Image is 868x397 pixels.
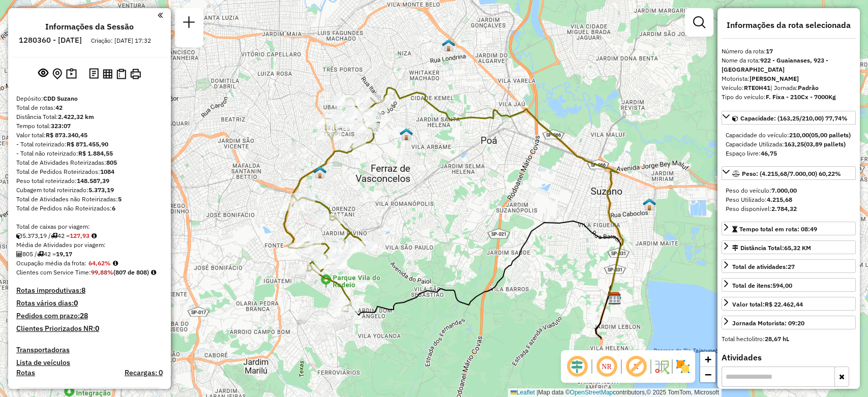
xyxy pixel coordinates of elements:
i: Cubagem total roteirizado [16,233,22,239]
div: Total de Atividades não Roteirizadas: [16,195,163,204]
strong: 27 [788,263,795,270]
h4: Informações da rota selecionada [722,20,856,30]
img: DS Teste [313,166,326,179]
a: Zoom out [700,367,715,382]
strong: 28,67 hL [765,335,789,343]
div: Criação: [DATE] 17:32 [87,36,155,45]
div: Capacidade Utilizada: [726,140,852,149]
i: Total de rotas [51,233,57,239]
strong: 42 [55,104,63,111]
span: Peso: (4.215,68/7.000,00) 60,22% [742,170,841,177]
div: Total de caixas por viagem: [16,222,163,231]
a: Nova sessão e pesquisa [179,12,199,35]
a: Peso: (4.215,68/7.000,00) 60,22% [722,166,856,180]
span: − [705,368,711,381]
button: Painel de Sugestão [64,66,79,82]
div: Total de Pedidos não Roteirizados: [16,204,163,213]
strong: 5 [118,195,122,203]
a: OpenStreetMap [570,389,613,396]
h4: Rotas vários dias: [16,299,163,308]
a: Valor total:R$ 22.462,44 [722,297,856,311]
div: Distância Total: [732,243,811,253]
strong: 922 - Guaianases, 923 - [GEOGRAPHIC_DATA] [722,56,828,73]
strong: 805 [106,159,117,166]
strong: 0 [95,324,99,333]
strong: 127,93 [70,232,89,239]
a: Capacidade: (163,25/210,00) 77,74% [722,111,856,125]
button: Visualizar relatório de Roteirização [101,67,114,80]
div: Peso: (4.215,68/7.000,00) 60,22% [722,182,856,218]
a: Leaflet [511,389,535,396]
strong: 594,00 [772,282,792,289]
span: Ocultar NR [594,354,619,379]
div: Peso Utilizado: [726,195,852,204]
div: Motorista: [722,74,856,83]
img: 607 UDC Full Ferraz de Vasconcelos [400,128,413,141]
a: Tempo total em rota: 08:49 [722,222,856,235]
a: Distância Total:65,32 KM [722,240,856,254]
h6: 1280360 - [DATE] [19,36,82,45]
strong: 46,75 [761,149,777,157]
div: Valor total: [732,300,803,309]
div: Map data © contributors,© 2025 TomTom, Microsoft [508,388,722,397]
strong: 210,00 [789,131,809,139]
strong: 17 [766,47,773,55]
strong: 99,88% [91,268,113,276]
strong: R$ 22.462,44 [765,300,803,308]
div: Espaço livre: [726,149,852,158]
img: Exibir/Ocultar setores [675,358,691,375]
span: Exibir rótulo [624,354,648,379]
strong: 5.373,19 [88,186,114,194]
h4: Recargas: 0 [125,369,163,377]
h4: Rotas improdutivas: [16,286,163,295]
span: Total de atividades: [732,263,795,270]
a: Zoom in [700,352,715,367]
div: Total de itens: [732,281,792,290]
div: - Total não roteirizado: [16,149,163,158]
img: CDD Suzano [608,292,621,305]
strong: 323:07 [51,122,71,130]
strong: 148.587,39 [77,177,109,185]
button: Exibir sessão original [36,66,50,82]
a: Total de itens:594,00 [722,278,856,292]
button: Visualizar Romaneio [114,67,128,81]
strong: F. Fixa - 210Cx - 7000Kg [766,93,836,101]
em: Rotas cross docking consideradas [151,269,156,276]
strong: 4.215,68 [767,196,792,203]
strong: 2.422,32 km [58,113,94,120]
strong: 1084 [100,168,114,175]
div: Valor total: [16,131,163,140]
img: Fluxo de ruas [653,358,670,375]
h4: Atividades [722,353,856,362]
div: Peso disponível: [726,204,852,213]
a: Exibir filtros [689,12,709,33]
div: Total de rotas: [16,103,163,112]
div: Peso total roteirizado: [16,176,163,186]
div: Total hectolitro: [722,334,856,344]
div: 5.373,19 / 42 = [16,231,163,240]
button: Logs desbloquear sessão [87,66,101,82]
div: Jornada Motorista: 09:20 [732,319,804,328]
div: - Total roteirizado: [16,140,163,149]
span: Peso do veículo: [726,187,797,194]
strong: 19,17 [56,250,72,258]
strong: (05,00 pallets) [809,131,851,139]
a: Total de atividades:27 [722,259,856,273]
a: Rotas [16,369,35,377]
strong: 0 [74,298,78,308]
strong: 163,25 [784,140,804,148]
button: Imprimir Rotas [128,67,143,81]
strong: Padrão [798,84,819,91]
div: Nome da rota: [722,56,856,74]
strong: CDD Suzano [43,95,78,102]
div: Total de Atividades Roteirizadas: [16,158,163,167]
strong: 28 [80,311,88,320]
div: Capacidade: (163,25/210,00) 77,74% [722,127,856,162]
span: | [536,389,538,396]
span: Ocupação média da frota: [16,259,86,267]
span: Clientes com Service Time: [16,268,91,276]
h4: Lista de veículos [16,358,163,367]
img: 630 UDC Light WCL Jardim Santa Helena [643,198,656,211]
div: 805 / 42 = [16,250,163,259]
a: Clique aqui para minimizar o painel [158,9,163,21]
